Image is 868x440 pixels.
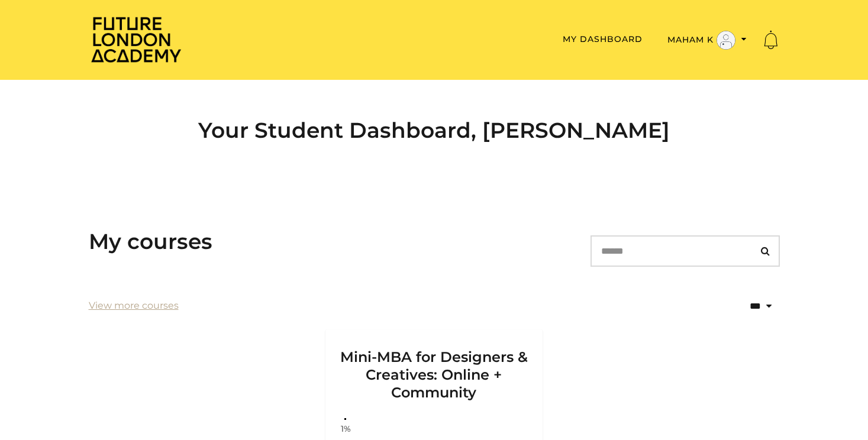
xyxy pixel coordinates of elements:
[89,299,179,313] a: View more courses
[89,229,212,254] h3: My courses
[711,292,780,320] select: status
[89,15,183,63] img: Home Page
[563,34,643,44] a: My Dashboard
[332,423,360,435] span: 1%
[340,329,529,402] h3: Mini-MBA for Designers & Creatives: Online + Community
[89,118,780,143] h2: Your Student Dashboard, [PERSON_NAME]
[325,329,543,416] a: Mini-MBA for Designers & Creatives: Online + Community
[664,30,750,50] button: Toggle menu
